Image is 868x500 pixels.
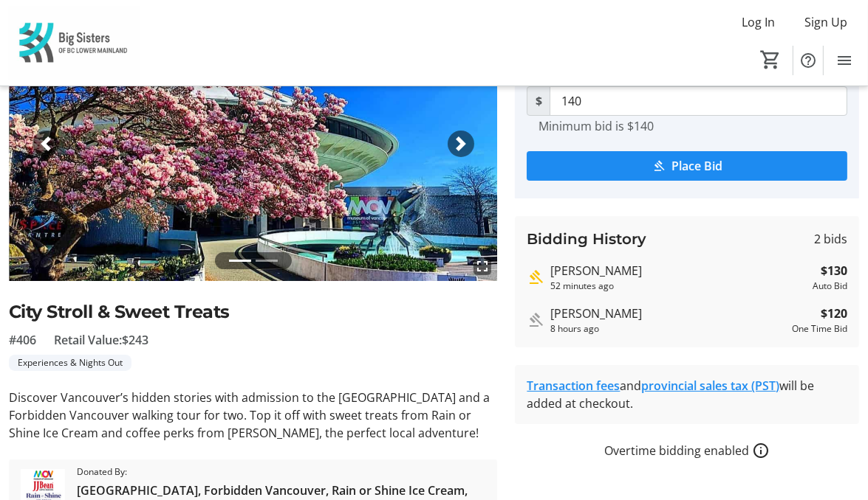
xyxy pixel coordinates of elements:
[804,13,847,31] span: Sign Up
[752,442,770,459] a: How overtime bidding works for silent auctions
[527,268,544,286] mat-icon: Highest bid
[821,305,847,322] strong: $120
[793,10,859,34] button: Sign Up
[474,257,491,275] mat-icon: fullscreen
[730,10,787,34] button: Log In
[550,305,786,322] div: [PERSON_NAME]
[9,7,497,281] img: Image
[527,378,620,394] a: Transaction fees
[77,465,485,479] span: Donated By:
[550,262,807,279] div: [PERSON_NAME]
[527,311,544,329] mat-icon: Outbid
[792,322,847,336] div: One Time Bid
[527,86,550,116] span: $
[527,151,847,181] button: Place Bid
[793,46,823,75] button: Help
[515,442,859,459] div: Overtime bidding enabled
[527,377,847,412] div: and will be added at checkout.
[9,299,497,325] h2: City Stroll & Sweet Treats
[757,46,784,73] button: Cart
[54,331,148,349] span: Retail Value: $243
[830,46,859,75] button: Menu
[813,279,847,293] div: Auto Bid
[641,378,779,394] a: provincial sales tax (PST)
[550,322,786,336] div: 8 hours ago
[527,228,646,250] h3: Bidding History
[550,279,807,293] div: 52 minutes ago
[9,355,131,371] tr-label-badge: Experiences & Nights Out
[821,262,847,279] strong: $130
[742,13,775,31] span: Log In
[9,6,140,80] img: Big Sisters of BC Lower Mainland's Logo
[9,389,497,442] p: Discover Vancouver’s hidden stories with admission to the [GEOGRAPHIC_DATA] and a Forbidden Vanco...
[539,119,654,133] tr-hint: Minimum bid is $140
[814,230,847,248] span: 2 bids
[671,157,722,175] span: Place Bid
[9,331,36,349] span: #406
